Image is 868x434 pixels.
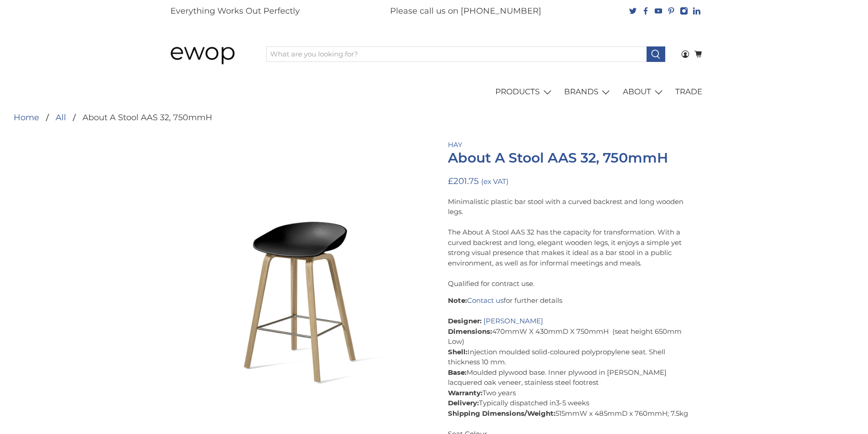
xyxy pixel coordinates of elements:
[448,296,467,305] strong: Note:
[448,197,694,289] p: Minimalistic plastic bar stool with a curved backrest and long wooden legs. The About A Stool AAS...
[448,409,555,418] strong: Shipping Dimensions/Weight:
[467,296,503,305] a: Contact us
[448,347,467,356] strong: Shell:
[266,46,647,62] input: What are you looking for?
[559,79,618,105] a: BRANDS
[483,317,543,325] a: [PERSON_NAME]
[448,388,483,397] strong: Warranty:
[14,113,39,122] a: Home
[56,113,66,122] a: All
[66,113,212,122] li: About A Stool AAS 32, 750mmH
[170,5,300,17] p: Everything Works Out Perfectly
[490,79,559,105] a: PRODUCTS
[175,140,421,386] a: HAY About A Stool AAS32 750mm Black with Matt Lacquered Oak Base
[448,398,479,407] strong: Delivery:
[448,140,462,149] a: HAY
[670,79,708,105] a: TRADE
[390,5,541,17] p: Please call us on [PHONE_NUMBER]
[14,113,212,122] nav: breadcrumbs
[448,327,492,336] strong: Dimensions:
[161,79,708,105] nav: main navigation
[448,296,694,419] p: for further details 470mmW X 430mmD X 750mmH (seat height 650mm Low) Injection moulded solid-colo...
[448,150,694,166] h1: About A Stool AAS 32, 750mmH
[481,177,508,186] small: (ex VAT)
[448,176,479,186] span: £201.75
[448,317,482,325] strong: Designer:
[479,398,556,407] span: Typically dispatched in
[617,79,670,105] a: ABOUT
[448,368,467,377] strong: Base:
